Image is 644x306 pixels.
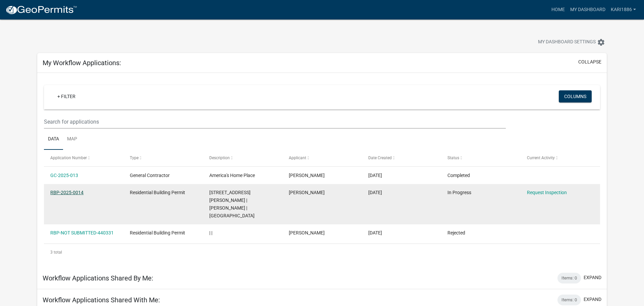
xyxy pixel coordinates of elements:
[584,274,601,281] button: expand
[362,150,441,166] datatable-header-cell: Date Created
[578,58,601,65] button: collapse
[130,190,185,195] span: Residential Building Permit
[447,173,470,178] span: Completed
[557,273,581,283] div: Items: 0
[447,156,459,160] span: Status
[123,150,203,166] datatable-header-cell: Type
[43,59,121,67] h5: My Workflow Applications:
[557,295,581,305] div: Items: 0
[447,190,471,195] span: In Progress
[368,230,382,235] span: 06/24/2025
[608,3,639,16] a: Kari1886
[527,190,567,195] a: Request Inspection
[130,156,139,160] span: Type
[130,230,185,235] span: Residential Building Permit
[521,150,600,166] datatable-header-cell: Current Activity
[209,173,255,178] span: America's Home Place
[282,150,362,166] datatable-header-cell: Applicant
[527,156,555,160] span: Current Activity
[44,244,600,261] div: 3 total
[568,3,608,16] a: My Dashboard
[441,150,521,166] datatable-header-cell: Status
[289,230,325,235] span: Kari Edwards
[43,296,160,304] h5: Workflow Applications Shared With Me:
[50,190,84,195] a: RBP-2025-0014
[209,156,230,160] span: Description
[209,190,255,218] span: 3416 COALSON CORNER RD | STRICKLAND PATRICIA A | New House
[52,90,81,102] a: + Filter
[50,230,114,235] a: RBP-NOT SUBMITTED-440331
[368,190,382,195] span: 06/24/2025
[597,38,605,46] i: settings
[44,115,506,129] input: Search for applications
[63,129,81,150] a: Map
[289,156,306,160] span: Applicant
[538,38,596,46] span: My Dashboard Settings
[368,156,392,160] span: Date Created
[44,150,123,166] datatable-header-cell: Application Number
[447,230,465,235] span: Rejected
[289,173,325,178] span: Kari Edwards
[50,156,87,160] span: Application Number
[559,90,592,102] button: Columns
[549,3,568,16] a: Home
[289,190,325,195] span: Kari Edwards
[209,230,212,235] span: | |
[203,150,282,166] datatable-header-cell: Description
[130,173,170,178] span: General Contractor
[50,173,78,178] a: GC-2025-013
[44,129,63,150] a: Data
[43,274,153,282] h5: Workflow Applications Shared By Me:
[533,36,610,49] button: My Dashboard Settingssettings
[37,73,607,267] div: collapse
[368,173,382,178] span: 06/24/2025
[584,296,601,303] button: expand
